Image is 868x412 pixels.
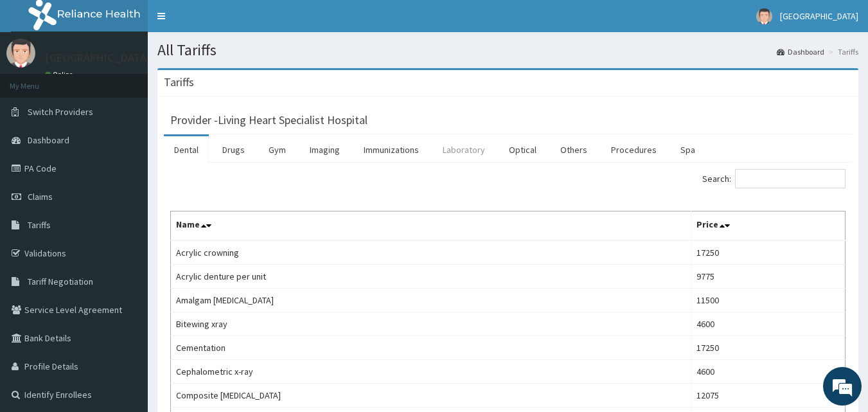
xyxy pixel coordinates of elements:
li: Tariffs [826,46,858,57]
td: 4600 [691,360,845,384]
a: Others [550,136,598,163]
a: Spa [670,136,705,163]
input: Search: [735,169,846,188]
a: Gym [258,136,296,163]
span: Dashboard [28,134,69,146]
a: Procedures [601,136,667,163]
td: Acrylic crowning [171,240,691,265]
td: 4600 [691,312,845,336]
img: User Image [756,8,772,24]
a: Online [45,70,76,79]
td: 9775 [691,265,845,289]
td: 11500 [691,289,845,312]
a: Immunizations [353,136,429,163]
a: Drugs [212,136,255,163]
td: 12075 [691,384,845,408]
span: Claims [28,191,53,202]
h3: Tariffs [164,76,194,88]
img: User Image [6,39,35,67]
td: Bitewing xray [171,312,691,336]
span: [GEOGRAPHIC_DATA] [780,10,858,22]
a: Dashboard [777,46,824,57]
span: Tariffs [28,219,51,231]
td: 17250 [691,336,845,360]
label: Search: [702,169,846,188]
p: [GEOGRAPHIC_DATA] [45,52,151,64]
td: Cephalometric x-ray [171,360,691,384]
a: Dental [164,136,209,163]
th: Price [691,211,845,241]
td: Composite [MEDICAL_DATA] [171,384,691,408]
h3: Provider - Living Heart Specialist Hospital [170,114,368,126]
td: Acrylic denture per unit [171,265,691,289]
span: Tariff Negotiation [28,276,93,287]
td: 17250 [691,240,845,265]
span: Switch Providers [28,106,93,118]
a: Laboratory [432,136,495,163]
a: Imaging [299,136,350,163]
a: Optical [499,136,547,163]
td: Amalgam [MEDICAL_DATA] [171,289,691,312]
td: Cementation [171,336,691,360]
h1: All Tariffs [157,42,858,58]
th: Name [171,211,691,241]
